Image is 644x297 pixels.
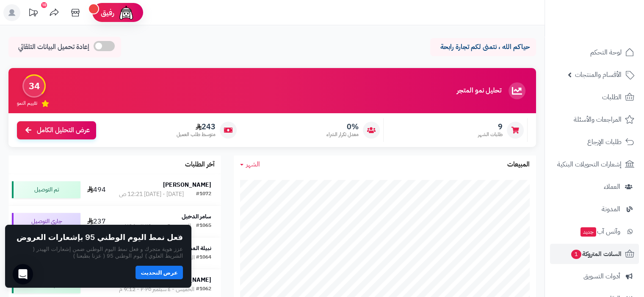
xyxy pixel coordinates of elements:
[583,270,620,282] span: أدوات التسويق
[13,264,33,284] div: Open Intercom Messenger
[550,266,639,286] a: أدوات التسويق
[550,109,639,130] a: المراجعات والأسئلة
[118,4,135,21] img: ai-face.png
[240,160,260,169] a: الشهر
[17,100,37,107] span: تقييم النمو
[22,4,44,23] a: تحديثات المنصة
[196,285,211,294] div: #1062
[17,121,96,139] a: عرض التحليل الكامل
[550,154,639,174] a: إشعارات التحويلات البنكية
[590,46,622,58] span: لوحة التحكم
[177,122,216,131] span: 243
[119,285,194,294] div: الخميس - ٤ سبتمبر ٢٠٢٥ - 9:12 م
[570,248,622,260] span: السلات المتروكة
[14,245,183,259] p: عزز هوية متجرك و فعل نمط اليوم الوطني ضمن إشعارات الهيدر ( الشريط العلوي ) ليوم الوطني 95 ( عزنا ...
[196,222,211,230] div: #1065
[12,181,80,198] div: تم التوصيل
[574,114,622,125] span: المراجعات والأسئلة
[550,132,639,152] a: طلبات الإرجاع
[457,87,501,95] h3: تحليل نمو المتجر
[586,15,636,33] img: logo-2.png
[37,125,90,135] span: عرض التحليل الكامل
[196,190,211,199] div: #1072
[557,158,622,170] span: إشعارات التحويلات البنكية
[119,190,184,199] div: [DATE] - [DATE] 12:21 ص
[587,136,622,148] span: طلبات الإرجاع
[580,227,596,237] span: جديد
[507,161,530,169] h3: المبيعات
[119,222,191,230] div: السبت - ٦ سبتمبر ٢٠٢٥ - 6:34 م
[196,253,211,262] div: #1064
[17,233,183,242] h2: فعل نمط اليوم الوطني 95 بإشعارات العروض
[602,203,620,215] span: المدونة
[41,2,47,8] div: 10
[602,91,622,103] span: الطلبات
[182,212,211,221] strong: سامر الدخيل
[135,266,183,279] button: عرض التحديث
[478,131,503,138] span: طلبات الشهر
[580,226,620,237] span: وآتس آب
[575,69,622,81] span: الأقسام والمنتجات
[550,221,639,242] a: وآتس آبجديد
[550,177,639,197] a: العملاء
[84,206,110,237] td: 237
[571,249,582,259] span: 1
[437,42,530,52] p: حياكم الله ، نتمنى لكم تجارة رابحة
[12,213,80,230] div: جاري التوصيل
[185,161,215,169] h3: آخر الطلبات
[101,8,114,18] span: رفيق
[326,131,359,138] span: معدل تكرار الشراء
[478,122,503,131] span: 9
[550,87,639,107] a: الطلبات
[179,244,211,253] strong: نبيلة المطيري
[18,42,89,52] span: إعادة تحميل البيانات التلقائي
[246,159,260,169] span: الشهر
[84,174,110,205] td: 494
[163,180,211,189] strong: [PERSON_NAME]
[550,244,639,264] a: السلات المتروكة1
[326,122,359,131] span: 0%
[550,42,639,63] a: لوحة التحكم
[604,181,620,193] span: العملاء
[550,199,639,219] a: المدونة
[177,131,216,138] span: متوسط طلب العميل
